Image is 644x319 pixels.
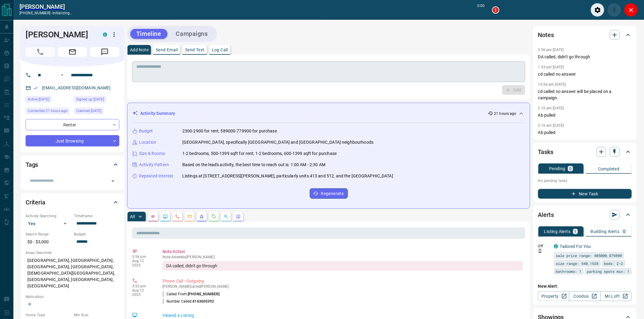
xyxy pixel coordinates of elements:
p: 10:54 am [DATE] [538,82,566,87]
p: 2:16 am [DATE] [538,106,564,110]
a: [PERSON_NAME] [19,3,73,10]
p: Activity Pattern [139,162,169,168]
p: Listing Alerts [544,229,571,234]
p: No pending tasks [538,176,632,185]
div: Criteria [26,195,119,210]
div: Activity Summary21 hours ago [132,108,525,119]
p: Viewed a Listing [163,312,523,319]
svg: Notes [151,214,156,219]
a: Property [538,291,569,301]
p: 0 [569,166,572,171]
p: Building Alerts [591,229,620,234]
p: Listings at [STREET_ADDRESS][PERSON_NAME], particularly units 413 and 512, and the [GEOGRAPHIC_DATA] [182,173,393,179]
span: [PHONE_NUMBER] [188,292,219,296]
svg: Email Verified [33,86,38,90]
p: [GEOGRAPHIC_DATA], specifically [GEOGRAPHIC_DATA] and [GEOGRAPHIC_DATA] neighbourhoods [182,139,373,146]
button: Open [58,71,66,79]
p: Motivation: [26,294,119,300]
div: Tue Aug 12 2025 [26,96,71,105]
p: 2300-2900 for rent, 589000-779900 for purchase [182,128,277,134]
p: New Alert: [538,283,632,290]
p: Budget: [74,232,119,237]
svg: Lead Browsing Activity [163,214,168,219]
span: initializing... [52,11,73,15]
div: Close [624,3,638,17]
p: Phone Call - Outgoing [163,278,523,284]
p: Number Called: [163,299,214,304]
svg: Listing Alerts [199,214,204,219]
div: Alerts [538,208,632,222]
span: sale price range: 405000,879890 [556,252,622,259]
p: All [130,214,135,219]
p: Completed [598,167,620,171]
div: Wed Jun 04 2025 [74,108,119,116]
p: cd called no answer will be placed on a campaign. [538,88,632,101]
p: Pending [549,166,565,171]
a: Mr.Loft [600,291,632,301]
p: 3:56 pm [132,255,153,259]
svg: Opportunities [224,214,229,219]
div: Renter [26,119,119,130]
p: [GEOGRAPHIC_DATA], [GEOGRAPHIC_DATA], [GEOGRAPHIC_DATA], [GEOGRAPHIC_DATA], [DEMOGRAPHIC_DATA][GE... [26,256,119,291]
h2: Tags [26,160,38,170]
span: Message [90,47,119,57]
span: parking spots min: 1 [587,268,630,274]
div: Tags [26,157,119,172]
p: Home Type: [26,312,71,318]
a: Tailored For You [560,244,591,249]
p: Timeframe: [74,213,119,219]
button: Campaigns [170,29,214,39]
a: Condos [569,291,600,301]
p: Ab pulled [538,112,632,118]
p: Aug 12 2025 [132,288,153,297]
div: Just Browsing [26,135,119,146]
button: Timeline [130,29,167,39]
p: 0 [623,229,626,234]
h2: Notes [538,30,554,40]
span: beds: 2-2 [604,260,623,266]
p: Log Call [212,48,228,52]
span: Call [26,47,55,57]
p: Add Note [130,48,149,52]
svg: Agent Actions [236,214,241,219]
div: Yes [26,219,71,228]
svg: Emails [187,214,192,219]
svg: Requests [212,214,216,219]
span: Claimed [DATE] [76,108,101,114]
p: Send Email [156,48,178,52]
p: Note Action [163,249,523,255]
p: Actively Searching: [26,213,71,219]
div: condos.ca [103,33,107,37]
div: DA called, didn't go through [163,261,523,271]
h2: Alerts [538,210,554,220]
div: Notes [538,28,632,42]
span: 4163605392 [193,299,214,304]
p: Based on the lead's activity, the best time to reach out is: 1:00 AM - 2:30 AM [182,162,325,168]
div: Tasks [538,145,632,159]
h2: Criteria [26,197,45,207]
p: Off [538,243,550,249]
span: Contacted 21 hours ago [28,108,68,114]
p: Size & Rooms [139,150,165,157]
p: 0:00 [478,3,485,17]
p: Repeated Interest [139,173,173,179]
p: 1:53 pm [DATE] [538,65,564,69]
p: 3:56 pm [DATE] [538,48,564,52]
span: Email [58,47,87,57]
span: size range: 540,1538 [556,260,599,266]
svg: Calls [175,214,180,219]
p: Search Range: [26,232,71,237]
span: Active [DATE] [28,96,49,102]
div: Wed May 27 2020 [74,96,119,105]
p: Location [139,139,156,146]
h1: [PERSON_NAME] [26,30,94,39]
button: Regenerate [310,188,348,199]
button: Open [109,177,117,185]
p: [PHONE_NUMBER] - [19,10,73,16]
p: [PERSON_NAME] called [PERSON_NAME] [163,284,523,289]
p: 1 [574,229,577,234]
p: Aug 12 2025 [132,259,153,267]
p: Activity Summary [140,110,175,117]
div: Mute [607,3,621,17]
